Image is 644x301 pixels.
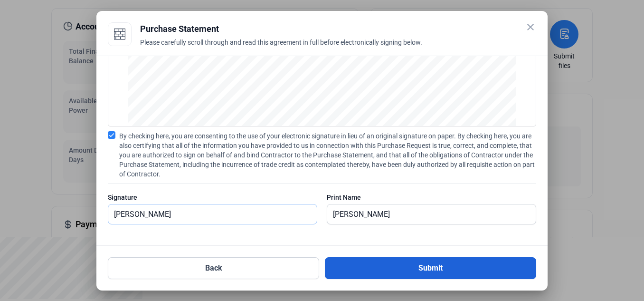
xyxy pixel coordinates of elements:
button: Back [108,257,319,279]
div: Print Name [327,193,536,202]
div: Purchase Statement [140,22,536,36]
mat-icon: close [525,21,536,33]
button: Submit [325,257,536,279]
div: Signature [108,193,317,202]
div: Please carefully scroll through and read this agreement in full before electronically signing below. [140,38,536,58]
span: By checking here, you are consenting to the use of your electronic signature in lieu of an origin... [119,131,536,179]
input: Signature [108,204,317,224]
input: Print Name [327,204,525,224]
